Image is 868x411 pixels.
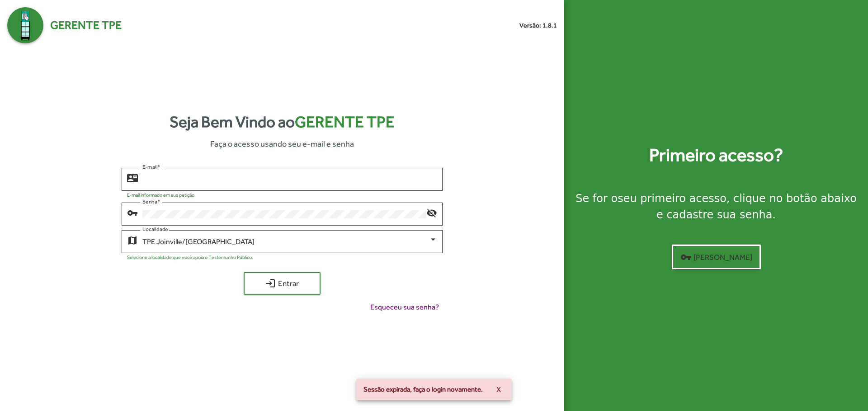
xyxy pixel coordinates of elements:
[680,249,752,265] span: [PERSON_NAME]
[672,245,761,269] button: [PERSON_NAME]
[50,17,122,34] span: Gerente TPE
[489,381,508,397] button: X
[244,272,321,295] button: Entrar
[252,275,312,291] span: Entrar
[127,254,253,260] mat-hint: Selecione a localidade que você apoia o Testemunho Público.
[127,192,196,198] mat-hint: E-mail informado em sua petição.
[496,381,501,397] span: X
[370,302,439,313] span: Esqueceu sua senha?
[127,207,138,218] mat-icon: vpn_key
[127,172,138,183] mat-icon: contact_mail
[295,113,395,131] span: Gerente TPE
[649,142,783,169] strong: Primeiro acesso?
[575,190,857,223] div: Se for o , clique no botão abaixo e cadastre sua senha.
[127,235,138,245] mat-icon: map
[618,192,726,205] strong: seu primeiro acesso
[680,252,691,263] mat-icon: vpn_key
[210,138,354,150] span: Faça o acesso usando seu e-mail e senha
[363,385,483,394] span: Sessão expirada, faça o login novamente.
[519,21,557,30] small: Versão: 1.8.1
[142,237,255,246] span: TPE Joinville/[GEOGRAPHIC_DATA]
[7,7,43,43] img: Logo Gerente
[170,110,395,134] strong: Seja Bem Vindo ao
[426,207,437,218] mat-icon: visibility_off
[265,278,276,289] mat-icon: login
